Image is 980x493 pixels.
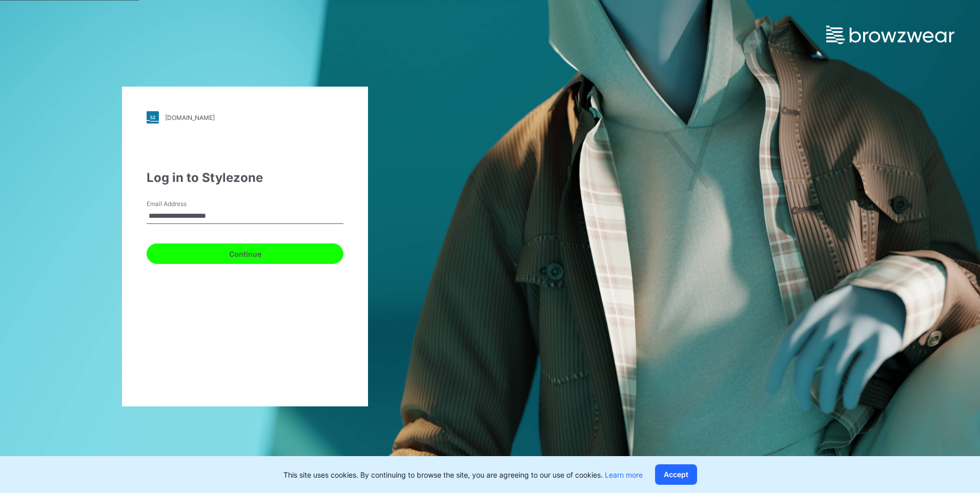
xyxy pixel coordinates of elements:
[283,469,643,480] p: This site uses cookies. By continuing to browse the site, you are agreeing to our use of cookies.
[147,243,343,264] button: Continue
[655,464,697,485] button: Accept
[605,470,643,479] a: Learn more
[165,114,215,121] div: [DOMAIN_NAME]
[147,111,159,124] img: stylezone-logo.562084cfcfab977791bfbf7441f1a819.svg
[147,111,343,124] a: [DOMAIN_NAME]
[826,26,954,44] img: browzwear-logo.e42bd6dac1945053ebaf764b6aa21510.svg
[147,169,343,187] div: Log in to Stylezone
[147,199,218,209] label: Email Address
